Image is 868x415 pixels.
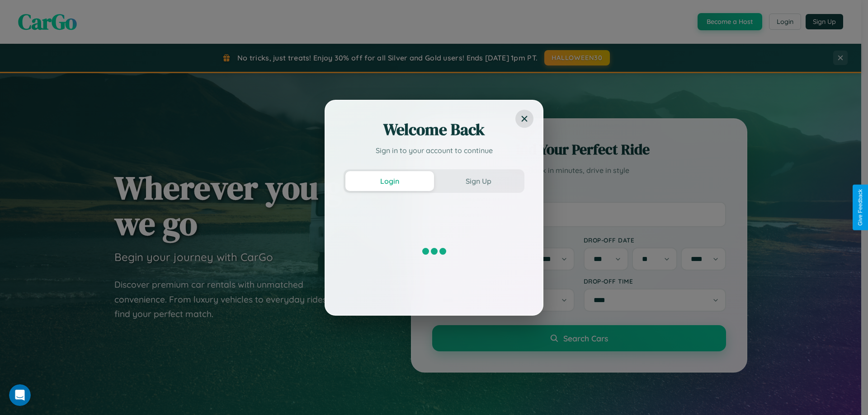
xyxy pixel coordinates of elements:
h2: Welcome Back [344,119,524,140]
iframe: Intercom live chat [9,384,31,406]
button: Sign Up [434,171,523,191]
div: Give Feedback [857,189,863,226]
button: Login [345,171,434,191]
p: Sign in to your account to continue [344,145,524,156]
